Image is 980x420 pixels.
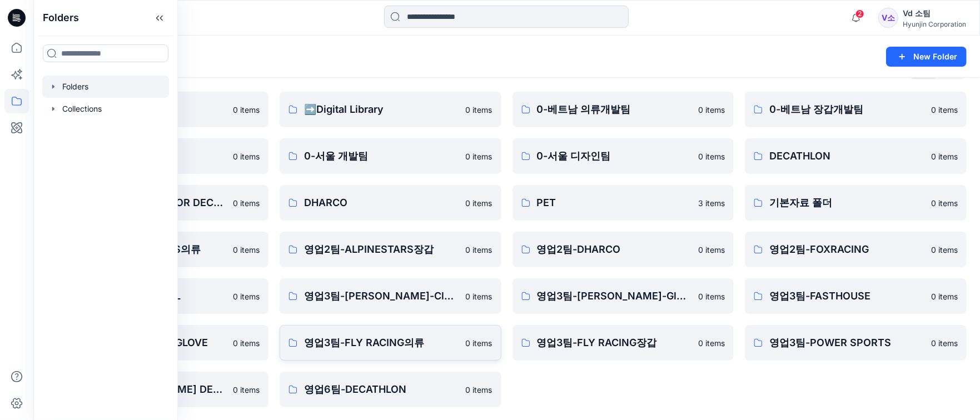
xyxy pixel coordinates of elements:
p: 영업2팀-ALPINESTARS장갑 [304,242,459,257]
p: 0 items [466,337,493,349]
p: 0-서울 개발팀 [304,148,459,164]
p: 영업3팀-[PERSON_NAME]-Clothing [304,288,459,304]
p: DECATHLON [769,148,924,164]
a: 영업2팀-FOXRACING0 items [745,232,967,267]
a: 영업3팀-[PERSON_NAME]-Glove0 items [513,278,734,314]
a: 영업3팀-FASTHOUSE0 items [745,278,967,314]
a: 영업2팀-DHARCO0 items [513,232,734,267]
p: 영업3팀-FLY RACING의류 [304,335,459,351]
p: 영업3팀-[PERSON_NAME]-Glove [537,288,692,304]
p: 0 items [931,291,958,302]
div: Hyunjin Corporation [903,20,966,28]
a: 영업3팀-[PERSON_NAME]-Clothing0 items [280,278,501,314]
a: ➡️Digital Library0 items [280,92,501,127]
p: 3 items [698,197,725,209]
p: 0 items [466,104,493,116]
a: 영업3팀-FLY RACING장갑0 items [513,325,734,361]
div: V소 [878,8,898,28]
p: 0 items [698,291,725,302]
a: 영업2팀-ALPINESTARS장갑0 items [280,232,501,267]
p: 영업3팀-FLY RACING장갑 [537,335,692,351]
p: 0 items [233,337,260,349]
p: 0 items [931,151,958,162]
p: 영업2팀-FOXRACING [769,242,924,257]
p: 영업3팀-FASTHOUSE [769,288,924,304]
p: 0 items [233,244,260,256]
p: DHARCO [304,195,459,211]
a: 영업3팀-FLY RACING의류0 items [280,325,501,361]
p: 0-베트남 장갑개발팀 [769,102,924,117]
a: 기본자료 폴더0 items [745,185,967,221]
p: 기본자료 폴더 [769,195,924,211]
p: 영업2팀-DHARCO [537,242,692,257]
p: 0-베트남 의류개발팀 [537,102,692,117]
p: 0 items [698,151,725,162]
a: DECATHLON0 items [745,138,967,174]
p: 0 items [466,384,493,396]
p: 0 items [233,384,260,396]
a: 영업6팀-DECATHLON0 items [280,372,501,407]
p: ➡️Digital Library [304,102,459,117]
p: 0 items [931,244,958,256]
p: 0 items [466,291,493,302]
p: 0 items [931,337,958,349]
p: 0 items [698,104,725,116]
button: New Folder [886,47,967,67]
p: 0 items [233,291,260,302]
p: 0 items [233,197,260,209]
span: 2 [855,9,864,18]
a: DHARCO0 items [280,185,501,221]
p: 영업3팀-POWER SPORTS [769,335,924,351]
p: 0 items [466,197,493,209]
a: 0-베트남 의류개발팀0 items [513,92,734,127]
a: 영업3팀-POWER SPORTS0 items [745,325,967,361]
p: 0 items [233,151,260,162]
p: PET [537,195,692,211]
p: 0 items [466,151,493,162]
p: 0-서울 디자인팀 [537,148,692,164]
p: 0 items [233,104,260,116]
a: 0-서울 디자인팀0 items [513,138,734,174]
a: 0-서울 개발팀0 items [280,138,501,174]
p: 영업6팀-DECATHLON [304,382,459,397]
div: Vd 소팀 [903,7,966,20]
p: 0 items [466,244,493,256]
p: 0 items [698,244,725,256]
p: 0 items [931,104,958,116]
a: PET3 items [513,185,734,221]
a: 0-베트남 장갑개발팀0 items [745,92,967,127]
p: 0 items [931,197,958,209]
p: 0 items [698,337,725,349]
